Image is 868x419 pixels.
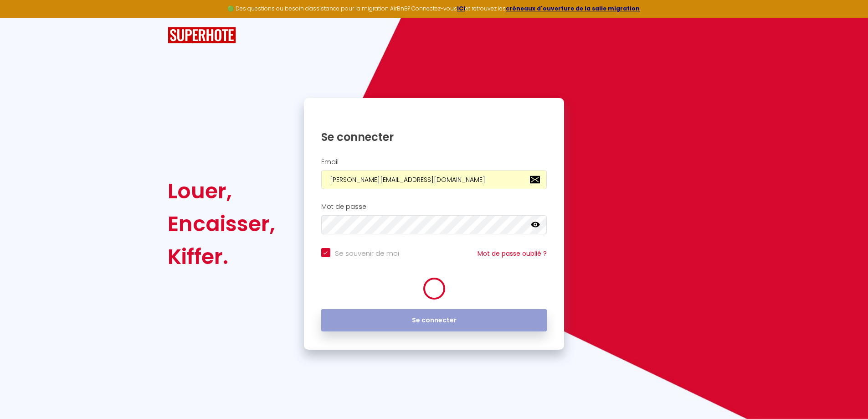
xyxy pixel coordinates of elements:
[168,27,236,44] img: SuperHote logo
[321,309,547,332] button: Se connecter
[321,170,547,189] input: Ton Email
[168,207,275,240] div: Encaisser,
[168,240,275,273] div: Kiffer.
[457,5,465,12] a: ICI
[478,249,547,258] a: Mot de passe oublié ?
[321,158,547,166] h2: Email
[321,130,547,144] h1: Se connecter
[506,5,640,12] a: créneaux d'ouverture de la salle migration
[168,175,275,207] div: Louer,
[321,203,547,211] h2: Mot de passe
[7,4,35,31] button: Ouvrir le widget de chat LiveChat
